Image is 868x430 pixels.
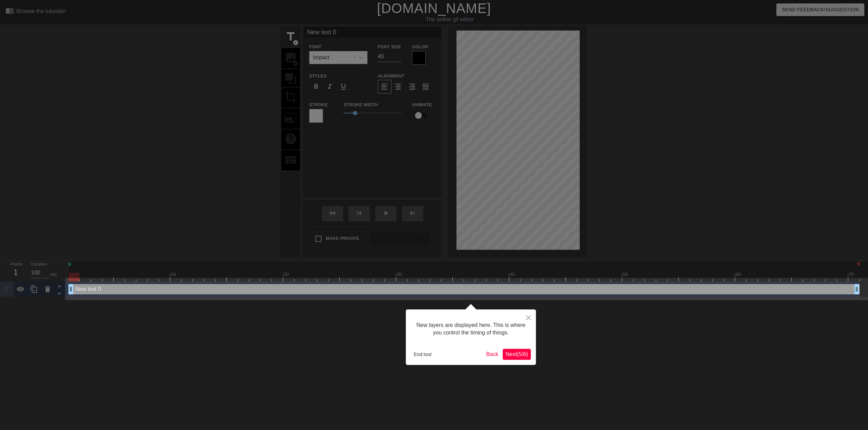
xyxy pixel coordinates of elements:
[483,349,501,360] button: Back
[503,349,531,360] button: Next
[411,349,435,359] button: End tour
[411,315,531,344] div: New layers are displayed here. This is where you control the timing of things.
[521,309,536,325] button: Close
[505,351,528,357] span: Next ( 5 / 6 )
